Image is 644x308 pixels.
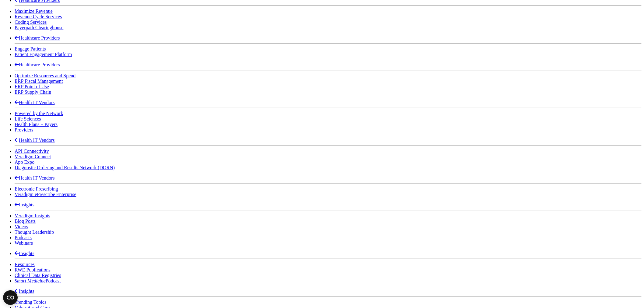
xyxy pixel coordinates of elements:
[15,116,41,121] a: Life Sciences
[15,122,58,127] a: Health Plans + Payers
[15,159,34,165] a: App Expo
[15,89,51,95] a: ERP Supply Chain
[15,224,28,229] a: Videos
[15,25,63,30] a: Payerpath Clearinghouse
[15,267,51,272] a: RWE Publications
[15,202,34,207] a: Insights
[15,62,60,67] a: Healthcare Providers
[15,175,55,180] a: Health IT Vendors
[15,35,60,40] a: Healthcare Providers
[15,240,33,246] a: Webinars
[15,299,46,305] a: Trending Topics
[15,278,61,283] a: Smart MedicinePodcast
[15,46,46,51] a: Engage Patients
[15,100,55,105] a: Health IT Vendors
[528,265,637,301] iframe: Drift Chat Widget
[15,73,75,78] a: Optimize Resources and Spend
[15,149,49,154] a: API Connectivity
[15,289,34,294] a: Insights
[15,165,115,170] a: Diagnostic Ordering and Results Network (DORN)
[15,251,34,256] a: Insights
[15,127,33,132] a: Providers
[15,229,54,235] a: Thought Leadership
[15,219,36,224] a: Blog Posts
[15,192,76,197] a: Veradigm ePrescribe Enterprise
[15,9,53,14] a: Maximize Revenue
[15,213,50,218] a: Veradigm Insights
[15,278,46,283] em: Smart Medicine
[15,138,55,143] a: Health IT Vendors
[15,186,58,191] a: Electronic Prescribing
[15,111,63,116] a: Powered by the Network
[15,84,49,89] a: ERP Point of Use
[15,79,63,84] a: ERP Fiscal Management
[15,14,62,19] a: Revenue Cycle Services
[15,262,35,267] a: Resources
[15,19,47,25] a: Coding Services
[15,235,32,240] a: Podcasts
[3,290,18,305] button: Open CMP widget
[15,52,72,57] a: Patient Engagement Platform
[15,154,51,159] a: Veradigm Connect
[15,273,61,278] a: Clinical Data Registries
